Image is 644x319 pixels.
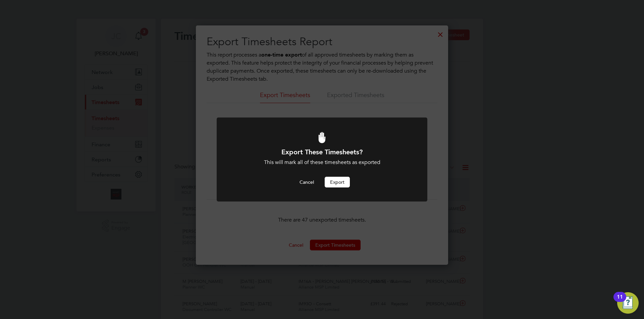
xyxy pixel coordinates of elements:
button: Export [325,177,350,187]
button: Cancel [294,177,319,187]
div: 11 [617,297,623,306]
div: This will mark all of these timesheets as exported [235,159,409,166]
h1: Export These Timesheets? [235,148,409,156]
button: Open Resource Center, 11 new notifications [617,292,639,314]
